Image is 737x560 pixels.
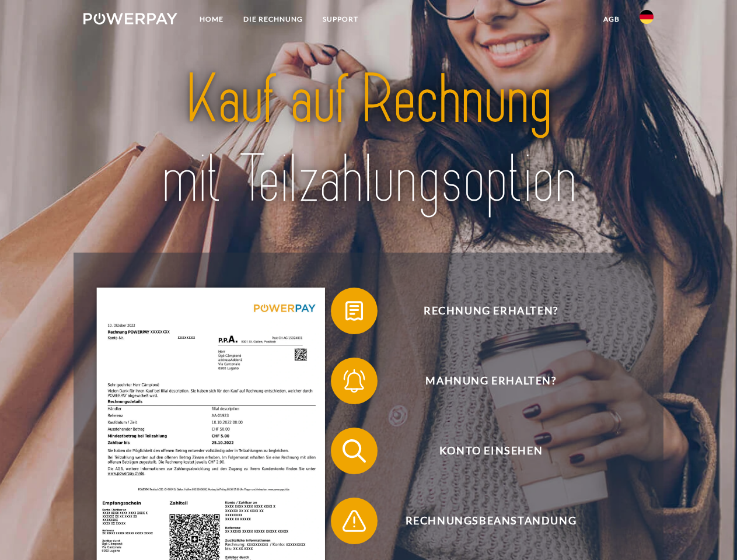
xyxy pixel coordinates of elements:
a: Home [190,9,233,30]
a: SUPPORT [313,9,368,30]
a: DIE RECHNUNG [233,9,313,30]
button: Mahnung erhalten? [331,358,634,404]
span: Rechnung erhalten? [348,288,634,334]
img: logo-powerpay-white.svg [83,13,177,24]
img: title-powerpay_de.svg [111,56,626,223]
span: Rechnungsbeanstandung [348,498,634,544]
img: qb_warning.svg [340,506,369,535]
img: de [640,10,654,24]
span: Mahnung erhalten? [348,358,634,404]
button: Rechnung erhalten? [331,288,634,334]
img: qb_bell.svg [340,366,369,395]
a: agb [593,9,630,30]
span: Konto einsehen [348,428,634,474]
button: Konto einsehen [331,428,634,474]
button: Rechnungsbeanstandung [331,498,634,544]
img: qb_bill.svg [340,296,369,325]
img: qb_search.svg [340,436,369,466]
